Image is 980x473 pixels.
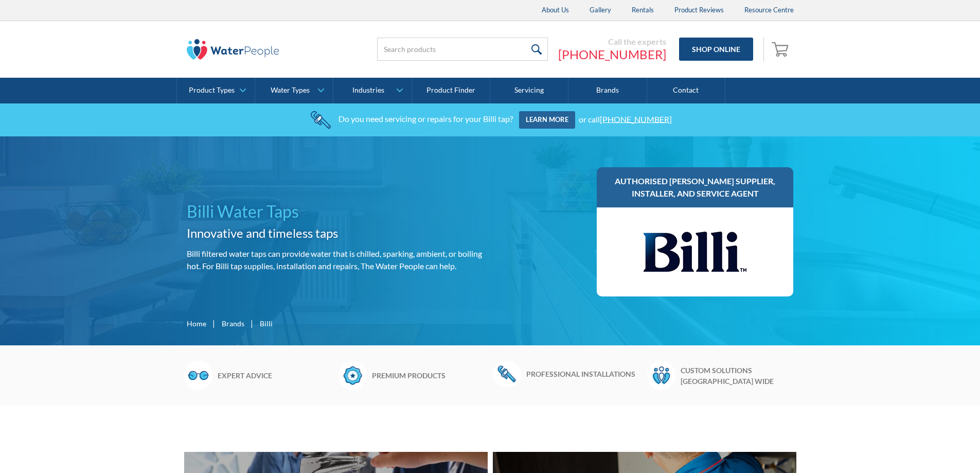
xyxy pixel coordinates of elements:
div: Industries [352,86,384,95]
a: Open empty cart [769,37,794,62]
input: Search products [377,38,548,61]
h6: Premium products [372,370,488,381]
a: Product Finder [412,78,490,103]
h3: Authorised [PERSON_NAME] supplier, installer, and service agent [607,175,783,200]
a: Shop Online [679,38,753,61]
a: Home [187,318,206,329]
img: Glasses [184,361,212,390]
div: or call [579,114,672,124]
img: Billi [644,218,746,286]
a: Industries [333,78,411,103]
div: Water Types [271,86,310,95]
a: [PHONE_NUMBER] [558,47,666,62]
img: Badge [338,361,367,390]
div: | [250,317,255,329]
a: Servicing [490,78,568,103]
a: Product Types [177,78,255,103]
div: Call the experts [558,37,666,47]
a: Learn more [519,111,575,129]
p: Billi filtered water taps can provide water that is chilled, sparking, ambient, or boiling hot. F... [187,248,486,272]
div: | [211,317,217,329]
a: Water Types [255,78,333,103]
a: Brands [568,78,647,103]
h6: Professional installations [526,369,642,379]
img: Wrench [493,361,521,387]
img: The Water People [187,39,279,60]
h1: Billi Water Taps [187,199,486,224]
h6: Custom solutions [GEOGRAPHIC_DATA] wide [681,365,796,387]
div: Product Types [189,86,235,95]
h2: Innovative and timeless taps [187,224,486,242]
a: Brands [222,318,244,329]
div: Do you need servicing or repairs for your Billi tap? [338,114,513,124]
a: [PHONE_NUMBER] [600,114,672,124]
img: Waterpeople Symbol [647,361,675,390]
h6: Expert advice [218,370,333,381]
a: Contact [647,78,725,103]
img: shopping cart [772,41,791,57]
div: Billi [260,318,273,329]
